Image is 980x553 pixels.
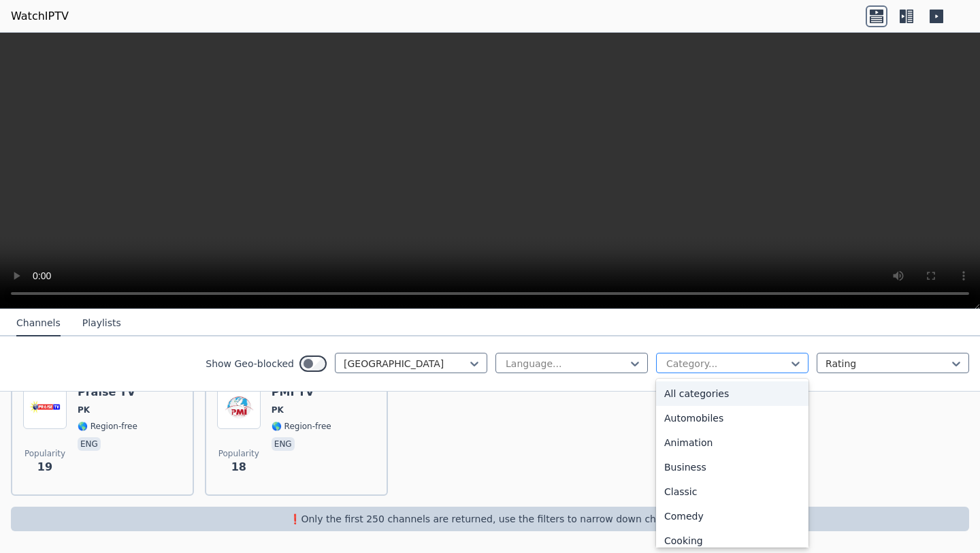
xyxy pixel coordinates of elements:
div: All categories [656,381,808,406]
span: PK [78,405,90,415]
button: Channels [16,311,61,336]
span: 18 [231,459,246,475]
img: PMI TV [217,385,261,429]
span: 🌎 Region-free [272,421,331,432]
h6: PMI TV [272,385,331,399]
button: Playlists [82,311,121,336]
img: Praise TV [23,385,67,429]
p: ❗️Only the first 250 channels are returned, use the filters to narrow down channels. [16,512,964,526]
span: 19 [37,459,52,475]
div: Cooking [656,528,808,553]
p: eng [78,437,101,451]
span: Popularity [218,448,259,459]
div: Business [656,455,808,479]
h6: Praise TV [78,385,137,399]
a: WatchIPTV [11,8,69,25]
div: Automobiles [656,406,808,430]
span: PK [272,405,284,415]
span: Popularity [24,448,65,459]
p: eng [272,437,295,451]
label: Show Geo-blocked [206,357,294,370]
span: 🌎 Region-free [78,421,137,432]
div: Classic [656,479,808,504]
div: Animation [656,430,808,455]
div: Comedy [656,504,808,528]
